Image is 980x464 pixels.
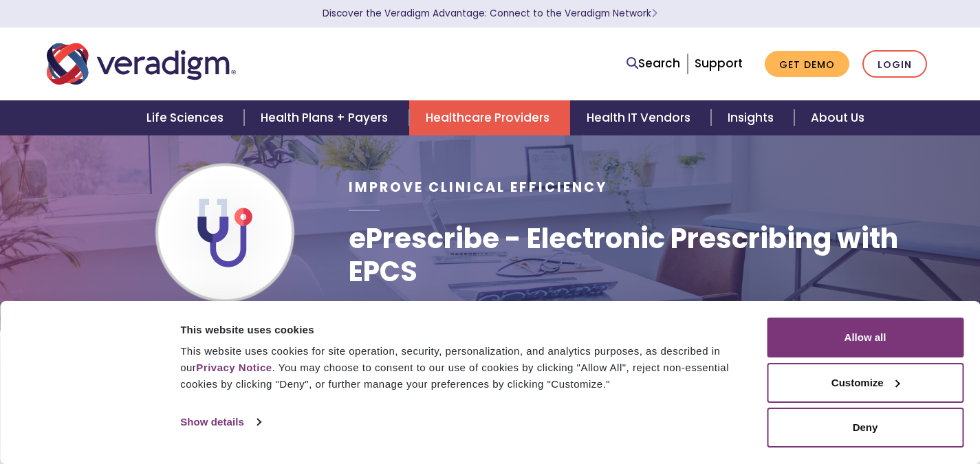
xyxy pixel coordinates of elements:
button: Allow all [767,318,963,357]
a: Show details [180,412,260,432]
button: Customize [767,363,963,403]
a: Health IT Vendors [570,100,711,135]
a: Privacy Notice [196,362,272,373]
button: Deny [767,408,963,448]
a: Insights [711,100,794,135]
a: Health Plans + Payers [244,100,409,135]
a: Discover the Veradigm Advantage: Connect to the Veradigm NetworkLearn More [323,7,657,20]
a: Search [627,54,680,73]
span: Improve Clinical Efficiency [349,178,607,197]
a: Healthcare Providers [409,100,570,135]
a: About Us [794,100,881,135]
img: Veradigm logo [47,41,236,87]
a: Get Demo [765,51,849,78]
div: This website uses cookies for site operation, security, personalization, and analytics purposes, ... [180,343,751,393]
div: This website uses cookies [180,322,751,338]
span: Learn More [651,7,657,20]
a: Login [862,50,927,78]
a: Life Sciences [130,100,244,135]
h1: ePrescribe - Electronic Prescribing with EPCS [349,222,933,288]
a: Support [695,55,743,71]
